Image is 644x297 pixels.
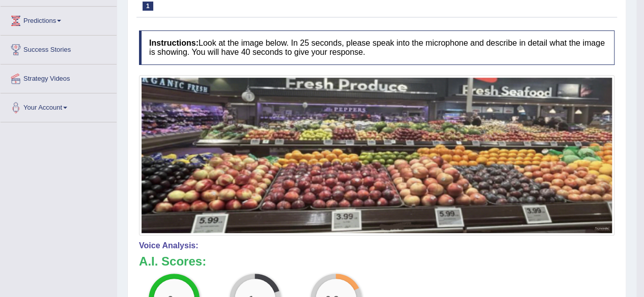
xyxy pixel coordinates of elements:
h4: Look at the image below. In 25 seconds, please speak into the microphone and describe in detail w... [139,30,614,64]
a: Predictions [1,7,117,32]
span: 1 [143,2,153,11]
h4: Voice Analysis: [139,241,614,250]
a: Your Account [1,93,117,119]
a: Success Stories [1,36,117,61]
b: A.I. Scores: [139,254,206,268]
a: Strategy Videos [1,64,117,90]
b: Instructions: [149,39,199,47]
